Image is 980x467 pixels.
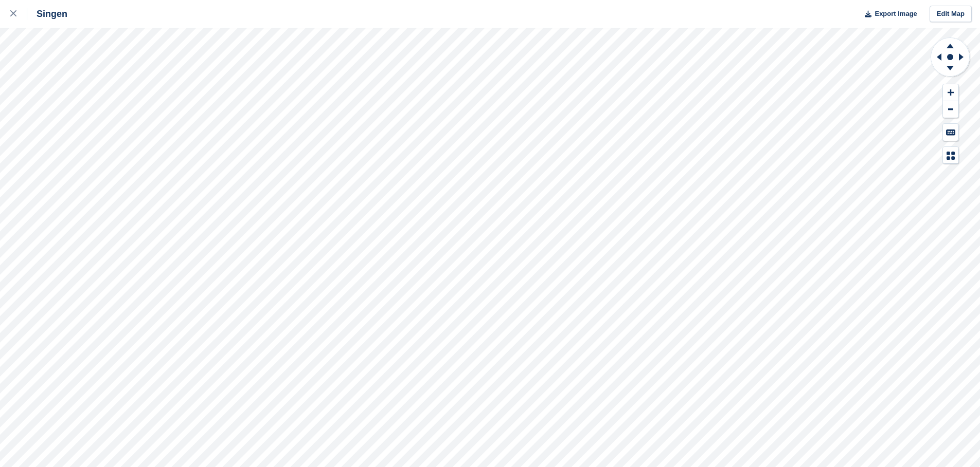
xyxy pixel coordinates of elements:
button: Export Image [859,6,917,23]
button: Zoom In [943,84,958,101]
div: Singen [27,8,67,20]
button: Map Legend [943,147,958,164]
a: Edit Map [930,6,972,23]
span: Export Image [875,9,917,19]
button: Keyboard Shortcuts [943,124,958,141]
button: Zoom Out [943,101,958,118]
